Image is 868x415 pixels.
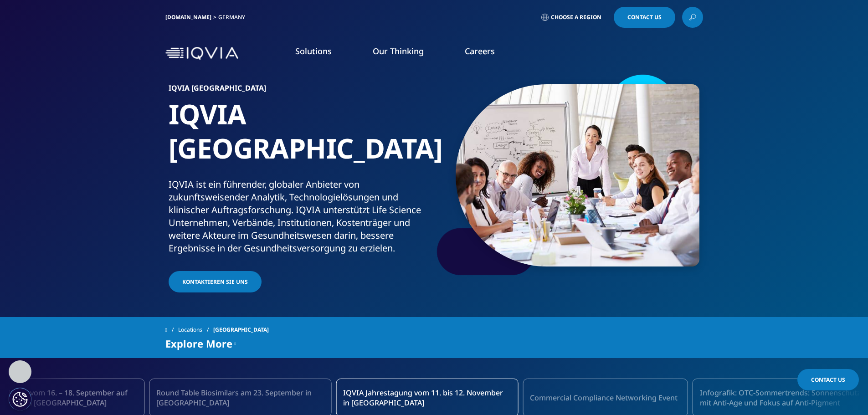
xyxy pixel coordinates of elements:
[169,271,262,292] a: Kontaktieren Sie uns
[165,338,232,349] span: Explore More
[295,46,332,56] a: Solutions
[169,84,431,97] h6: IQVIA [GEOGRAPHIC_DATA]
[213,322,269,338] span: [GEOGRAPHIC_DATA]
[343,388,508,408] span: IQVIA Jahrestagung vom 11. bis 12. November in [GEOGRAPHIC_DATA]
[456,84,699,266] img: 877_businesswoman-leading-meeting.jpg
[165,13,211,21] a: [DOMAIN_NAME]
[797,369,859,390] a: Contact Us
[811,376,845,384] span: Contact Us
[614,7,675,28] a: Contact Us
[700,388,868,408] span: Infografik: OTC-Sommertrends: Sonnenschutz mit Anti-Age und Fokus auf Anti-Pigment
[182,278,248,286] span: Kontaktieren Sie uns
[218,14,249,21] div: Germany
[551,14,601,21] span: Choose a Region
[9,388,31,410] button: Cookies Settings
[465,46,495,56] a: Careers
[169,97,431,178] h1: IQVIA [GEOGRAPHIC_DATA]
[156,388,321,408] span: Round Table Biosimilars am 23. September in [GEOGRAPHIC_DATA]
[530,393,678,403] span: Commercial Compliance Networking Event
[178,322,213,338] a: Locations
[242,32,703,75] nav: Primary
[169,178,431,255] div: IQVIA ist ein führender, globaler Anbieter von zukunftsweisender Analytik, Technologielösungen un...
[373,46,424,56] a: Our Thinking
[627,15,662,20] span: Contact Us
